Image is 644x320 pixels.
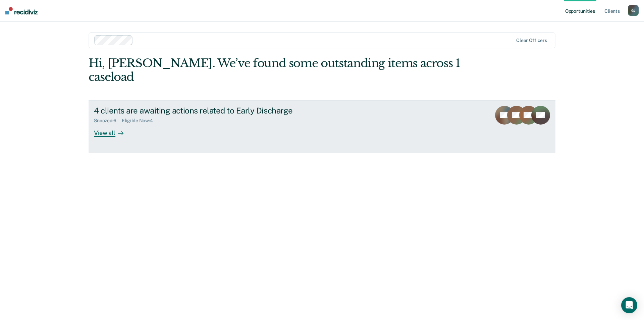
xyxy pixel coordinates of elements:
[628,5,639,16] div: G J
[94,106,329,116] div: 4 clients are awaiting actions related to Early Discharge
[621,297,637,313] div: Open Intercom Messenger
[122,118,158,124] div: Eligible Now : 4
[89,100,555,153] a: 4 clients are awaiting actions related to Early DischargeSnoozed:6Eligible Now:4View all
[94,124,131,137] div: View all
[94,118,122,124] div: Snoozed : 6
[89,56,462,84] div: Hi, [PERSON_NAME]. We’ve found some outstanding items across 1 caseload
[516,38,547,43] div: Clear officers
[628,5,639,16] button: GJ
[5,7,38,14] img: Recidiviz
